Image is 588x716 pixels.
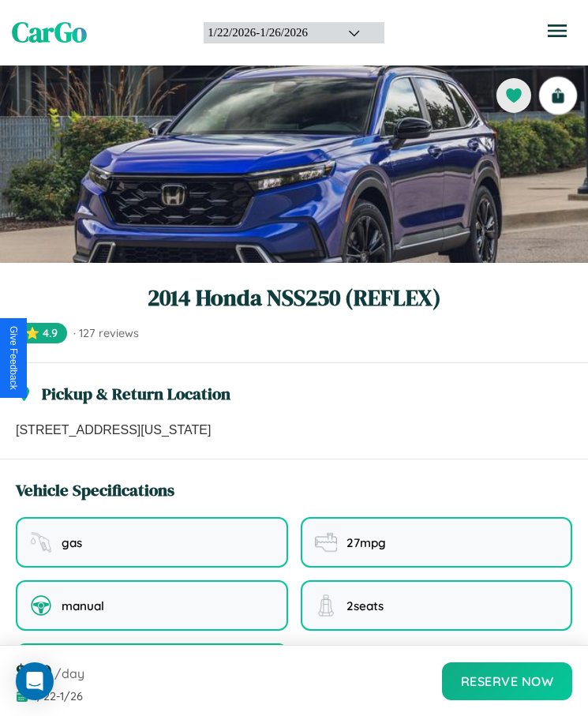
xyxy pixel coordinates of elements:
button: Reserve Now [442,662,573,700]
img: fuel type [30,531,52,553]
span: ⭐ 4.9 [16,323,67,343]
span: gas [62,535,82,550]
h3: Pickup & Return Location [42,382,230,405]
span: 1 / 22 - 1 / 26 [33,689,83,703]
span: /day [54,665,84,681]
div: Give Feedback [8,326,19,390]
img: fuel efficiency [315,531,337,553]
span: CarGo [12,13,87,51]
span: · 127 reviews [73,326,139,340]
div: 1 / 22 / 2026 - 1 / 26 / 2026 [208,26,328,39]
h1: 2014 Honda NSS250 (REFLEX) [16,282,572,313]
p: [STREET_ADDRESS][US_STATE] [16,421,572,440]
span: 27 mpg [346,535,386,550]
div: Open Intercom Messenger [16,662,54,700]
span: manual [62,598,104,613]
h3: Vehicle Specifications [16,478,174,501]
span: $ 180 [16,658,51,684]
span: 2 seats [346,598,384,613]
img: seating [315,594,337,617]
